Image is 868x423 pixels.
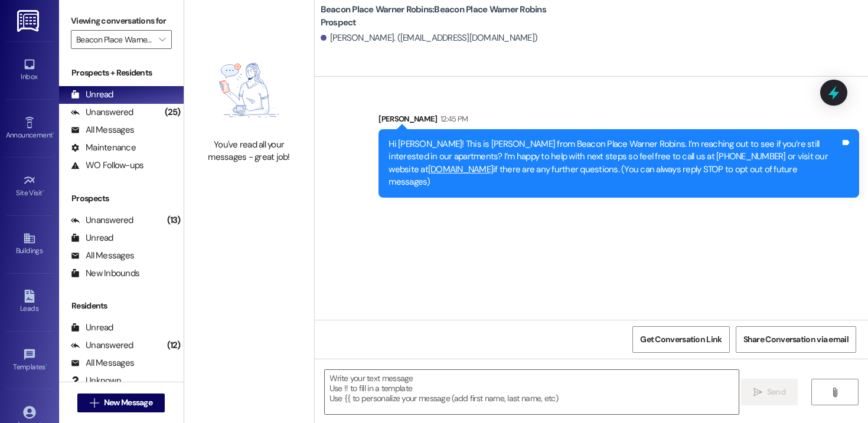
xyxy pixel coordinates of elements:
a: Leads [6,286,53,318]
button: New Message [77,394,165,412]
a: [DOMAIN_NAME] [428,163,493,175]
button: Share Conversation via email [736,326,856,353]
span: • [45,361,47,369]
div: Hi [PERSON_NAME]! This is [PERSON_NAME] from Beacon Place Warner Robins. I’m reaching out to see ... [389,138,840,189]
span: Send [767,386,785,398]
i:  [830,388,839,397]
div: Unanswered [71,214,133,227]
div: 12:45 PM [438,113,468,125]
a: Buildings [6,228,53,260]
div: Maintenance [71,142,136,154]
a: Site Visit • [6,170,53,202]
span: • [43,187,44,195]
div: Prospects + Residents [59,67,184,79]
i:  [90,398,99,408]
div: WO Follow-ups [71,159,143,172]
div: [PERSON_NAME] [378,113,859,129]
a: Templates • [6,345,53,376]
img: empty-state [197,48,301,132]
span: • [53,129,54,137]
div: Unread [71,88,113,101]
i:  [159,35,165,44]
b: Beacon Place Warner Robins: Beacon Place Warner Robins Prospect [321,4,557,29]
div: Unread [71,232,113,244]
div: (12) [164,336,184,355]
div: New Inbounds [71,267,139,280]
div: All Messages [71,357,134,369]
div: [PERSON_NAME]. ([EMAIL_ADDRESS][DOMAIN_NAME]) [321,32,538,44]
div: Unanswered [71,339,133,352]
div: Prospects [59,192,184,205]
label: Viewing conversations for [71,12,172,30]
div: Residents [59,300,184,312]
div: All Messages [71,124,134,136]
div: (25) [162,103,184,122]
i:  [753,388,762,397]
span: Get Conversation Link [640,333,722,346]
img: ResiDesk Logo [17,10,41,32]
div: (13) [164,211,184,229]
div: Unread [71,322,113,334]
input: All communities [76,30,153,49]
button: Get Conversation Link [632,326,729,353]
div: Unknown [71,375,121,387]
button: Send [741,379,798,405]
span: Share Conversation via email [743,333,849,346]
div: Unanswered [71,106,133,119]
div: You've read all your messages - great job! [197,139,301,164]
a: Inbox [6,54,53,86]
div: All Messages [71,250,134,262]
span: New Message [104,396,152,409]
